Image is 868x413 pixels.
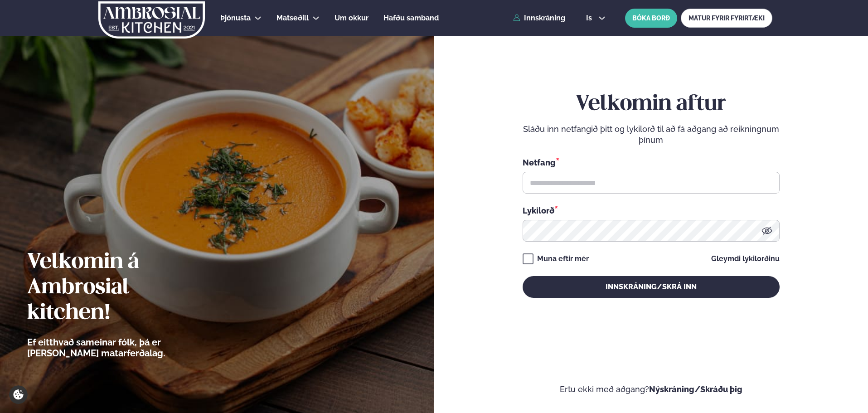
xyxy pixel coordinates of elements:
[27,250,215,326] h2: Velkomin á Ambrosial kitchen!
[383,13,439,24] a: Hafðu samband
[586,15,595,22] span: is
[461,384,841,395] p: Ertu ekki með aðgang?
[335,14,369,22] span: Um okkur
[523,276,780,298] button: Innskráning/Skrá inn
[383,14,439,22] span: Hafðu samband
[579,15,613,22] button: is
[27,337,215,359] p: Ef eitthvað sameinar fólk, þá er [PERSON_NAME] matarferðalag.
[276,14,309,22] span: Matseðill
[97,1,206,39] img: logo
[681,9,772,28] a: MATUR FYRIR FYRIRTÆKI
[9,385,28,404] a: Cookie settings
[220,13,251,24] a: Þjónusta
[523,92,780,117] h2: Velkomin aftur
[523,124,780,146] p: Sláðu inn netfangið þitt og lykilorð til að fá aðgang að reikningnum þínum
[276,13,309,24] a: Matseðill
[649,384,742,394] a: Nýskráning/Skráðu þig
[335,13,369,24] a: Um okkur
[523,156,780,168] div: Netfang
[711,255,780,262] a: Gleymdi lykilorðinu
[523,204,780,216] div: Lykilorð
[625,9,677,28] button: BÓKA BORÐ
[220,14,251,22] span: Þjónusta
[513,14,565,22] a: Innskráning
